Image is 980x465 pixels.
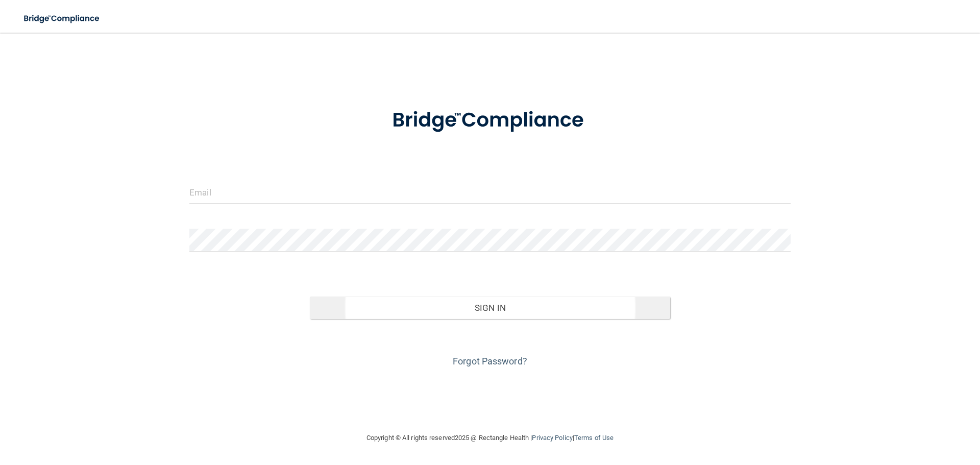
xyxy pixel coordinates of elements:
[532,434,572,442] a: Privacy Policy
[453,356,527,366] a: Forgot Password?
[189,181,791,204] input: Email
[310,297,671,319] button: Sign In
[304,422,676,454] div: Copyright © All rights reserved 2025 @ Rectangle Health | |
[574,434,614,442] a: Terms of Use
[15,8,109,29] img: bridge_compliance_login_screen.278c3ca4.svg
[371,94,609,147] img: bridge_compliance_login_screen.278c3ca4.svg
